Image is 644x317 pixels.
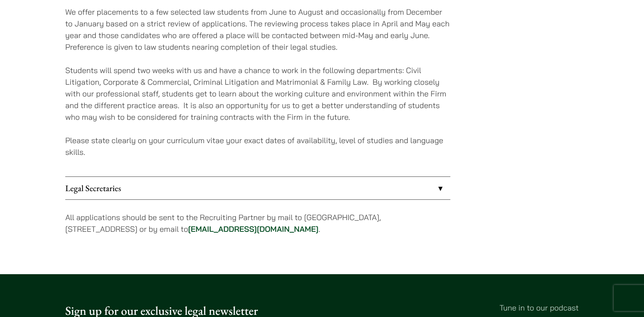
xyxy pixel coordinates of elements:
[65,134,450,158] p: Please state clearly on your curriculum vitae your exact dates of availability, level of studies ...
[329,302,579,314] p: Tune in to our podcast
[65,64,450,123] p: Students will spend two weeks with us and have a chance to work in the following departments: Civ...
[65,6,450,53] p: We offer placements to a few selected law students from June to August and occasionally from Dece...
[188,224,319,234] a: [EMAIL_ADDRESS][DOMAIN_NAME]
[65,211,450,235] p: All applications should be sent to the Recruiting Partner by mail to [GEOGRAPHIC_DATA], [STREET_A...
[65,177,450,199] a: Legal Secretaries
